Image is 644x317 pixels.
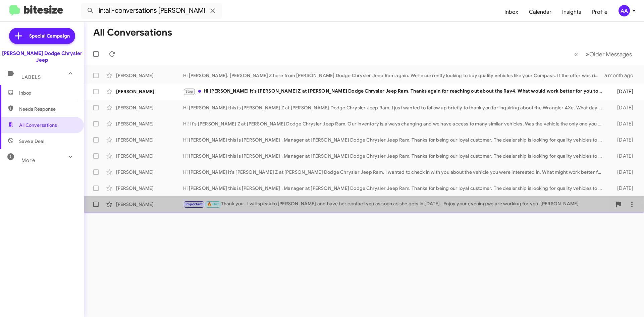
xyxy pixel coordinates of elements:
[586,50,589,58] span: »
[116,104,183,111] div: [PERSON_NAME]
[557,2,587,22] a: Insights
[116,88,183,95] div: [PERSON_NAME]
[93,27,172,38] h1: All Conversations
[116,185,183,192] div: [PERSON_NAME]
[606,153,639,159] div: [DATE]
[116,169,183,175] div: [PERSON_NAME]
[207,202,219,206] span: 🔥 Hot
[606,137,639,143] div: [DATE]
[606,88,639,95] div: [DATE]
[19,106,76,112] span: Needs Response
[29,33,70,39] span: Special Campaign
[587,2,613,22] a: Profile
[21,74,41,80] span: Labels
[606,169,639,175] div: [DATE]
[499,2,524,22] a: Inbox
[524,2,557,22] a: Calendar
[116,137,183,143] div: [PERSON_NAME]
[606,104,639,111] div: [DATE]
[21,157,35,163] span: More
[183,169,606,175] div: Hi [PERSON_NAME] it's [PERSON_NAME] Z at [PERSON_NAME] Dodge Chrysler Jeep Ram. I wanted to check...
[116,153,183,159] div: [PERSON_NAME]
[183,153,606,159] div: Hi [PERSON_NAME] this is [PERSON_NAME] , Manager at [PERSON_NAME] Dodge Chrysler Jeep Ram. Thanks...
[606,120,639,127] div: [DATE]
[116,201,183,208] div: [PERSON_NAME]
[183,72,604,79] div: Hi [PERSON_NAME]. [PERSON_NAME] Z here from [PERSON_NAME] Dodge Chrysler Jeep Ram again. We’re cu...
[613,5,637,16] button: AA
[183,104,606,111] div: Hi [PERSON_NAME] this is [PERSON_NAME] Z at [PERSON_NAME] Dodge Chrysler Jeep Ram. I just wanted ...
[183,88,606,95] div: Hi [PERSON_NAME] it's [PERSON_NAME] Z at [PERSON_NAME] Dodge Chrysler Jeep Ram. Thanks again for ...
[606,185,639,192] div: [DATE]
[19,138,44,145] span: Save a Deal
[81,3,222,19] input: Search
[183,200,612,208] div: Thank you. I will speak to [PERSON_NAME] and have her contact you as soon as she gets in [DATE]. ...
[574,50,578,58] span: «
[604,72,639,79] div: a month ago
[589,51,632,58] span: Older Messages
[582,47,636,61] button: Next
[19,122,57,128] span: All Conversations
[183,120,606,127] div: Hi! It's [PERSON_NAME] Z at [PERSON_NAME] Dodge Chrysler Jeep Ram. Our inventory is always changi...
[183,137,606,143] div: Hi [PERSON_NAME] this is [PERSON_NAME] , Manager at [PERSON_NAME] Dodge Chrysler Jeep Ram. Thanks...
[571,47,636,61] nav: Page navigation example
[116,120,183,127] div: [PERSON_NAME]
[183,185,606,192] div: Hi [PERSON_NAME] this is [PERSON_NAME] , Manager at [PERSON_NAME] Dodge Chrysler Jeep Ram. Thanks...
[185,202,203,206] span: Important
[185,89,194,94] span: Stop
[570,47,582,61] button: Previous
[19,90,76,96] span: Inbox
[9,28,75,44] a: Special Campaign
[619,5,630,16] div: AA
[116,72,183,79] div: [PERSON_NAME]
